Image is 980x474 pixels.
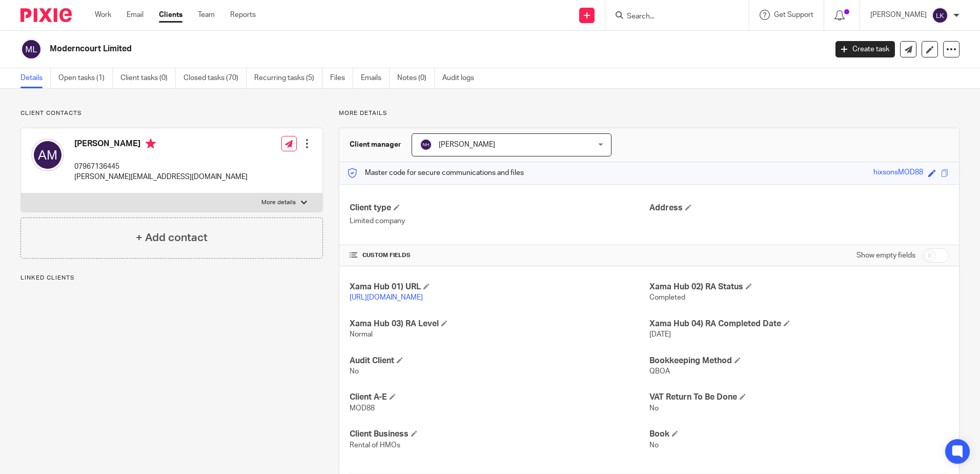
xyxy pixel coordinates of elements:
[439,141,495,148] span: [PERSON_NAME]
[21,274,323,282] p: Linked clients
[649,203,949,213] h4: Address
[21,38,42,60] img: svg%3E
[350,368,359,375] span: No
[649,319,949,329] h4: Xama Hub 04) RA Completed Date
[230,10,256,20] a: Reports
[649,429,949,440] h4: Book
[442,68,482,88] a: Audit logs
[58,68,113,88] a: Open tasks (1)
[397,68,435,88] a: Notes (0)
[136,230,208,246] h4: + Add contact
[21,68,51,88] a: Details
[350,442,400,449] span: Rental of HMOs
[261,199,296,207] p: More details
[350,392,649,403] h4: Client A-E
[856,250,915,261] label: Show empty fields
[350,429,649,440] h4: Client Business
[350,282,649,292] h4: Xama Hub 01) URL
[21,109,323,117] p: Client contacts
[159,10,182,20] a: Clients
[932,7,948,24] img: svg%3E
[350,294,423,301] a: [URL][DOMAIN_NAME]
[50,44,666,54] h2: Moderncourt Limited
[330,68,353,88] a: Files
[350,319,649,329] h4: Xama Hub 03) RA Level
[870,10,927,20] p: [PERSON_NAME]
[350,203,649,213] h4: Client type
[774,11,813,18] span: Get Support
[420,139,432,151] img: svg%3E
[649,405,659,412] span: No
[649,355,949,366] h4: Bookkeeping Method
[183,68,247,88] a: Closed tasks (70)
[649,282,949,292] h4: Xama Hub 02) RA Status
[649,331,671,338] span: [DATE]
[649,294,685,301] span: Completed
[361,68,390,88] a: Emails
[74,162,248,172] p: 07967136445
[120,68,176,88] a: Client tasks (0)
[31,139,64,171] img: svg%3E
[649,392,949,403] h4: VAT Return To Be Done
[873,167,923,179] div: hixsonsMOD88
[21,8,72,22] img: Pixie
[350,251,649,260] h4: CUSTOM FIELDS
[254,68,322,88] a: Recurring tasks (5)
[146,139,156,149] i: Primary
[339,109,959,117] p: More details
[347,168,524,178] p: Master code for secure communications and files
[350,216,649,226] p: Limited company
[350,355,649,366] h4: Audit Client
[127,10,144,20] a: Email
[74,172,248,182] p: [PERSON_NAME][EMAIL_ADDRESS][DOMAIN_NAME]
[350,140,401,150] h3: Client manager
[350,405,375,412] span: MOD88
[74,139,248,151] h4: [PERSON_NAME]
[95,10,111,20] a: Work
[626,12,718,22] input: Search
[649,442,659,449] span: No
[649,368,670,375] span: QBOA
[835,41,895,57] a: Create task
[350,331,373,338] span: Normal
[198,10,215,20] a: Team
